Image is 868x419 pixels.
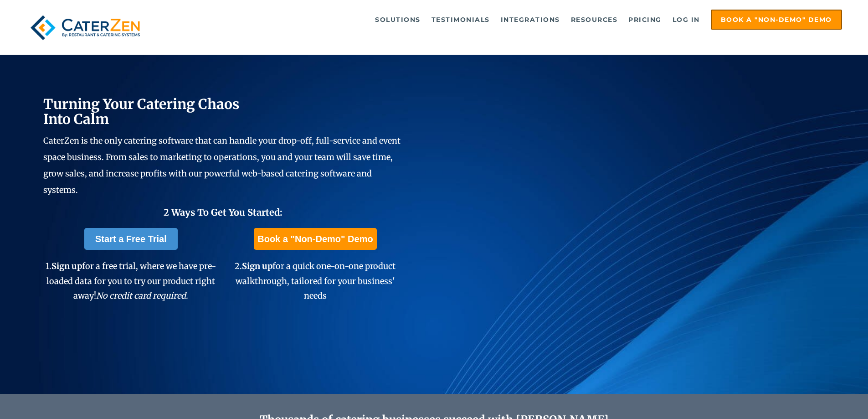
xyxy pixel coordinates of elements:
a: Testimonials [427,10,494,29]
span: 2. for a quick one-on-one product walkthrough, tailored for your business' needs [235,261,395,301]
a: Solutions [370,10,425,29]
em: No credit card required. [96,290,188,301]
a: Book a "Non-Demo" Demo [711,10,842,30]
img: caterzen [26,10,144,46]
a: Book a "Non-Demo" Demo [254,228,376,250]
span: 1. for a free trial, where we have pre-loaded data for you to try our product right away! [46,261,216,301]
a: Integrations [496,10,565,29]
a: Log in [668,10,704,29]
span: CaterZen is the only catering software that can handle your drop-off, full-service and event spac... [43,135,401,195]
div: Navigation Menu [165,10,842,30]
span: Sign up [51,261,82,271]
span: 2 Ways To Get You Started: [164,207,282,218]
span: Turning Your Catering Chaos Into Calm [43,95,240,128]
a: Resources [566,10,622,29]
span: Sign up [242,261,272,271]
a: Start a Free Trial [84,228,178,250]
a: Pricing [624,10,666,29]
